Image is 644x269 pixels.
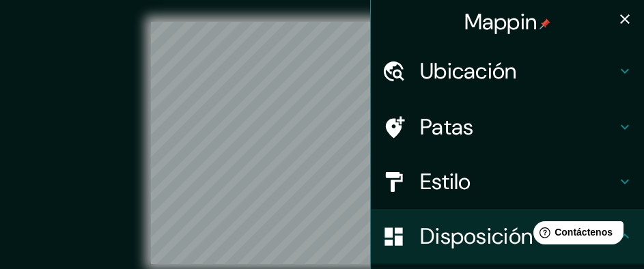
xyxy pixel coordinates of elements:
[420,113,474,141] font: Patas
[420,222,533,251] font: Disposición
[540,18,550,29] img: pin-icon.png
[522,216,629,254] iframe: Lanzador de widgets de ayuda
[371,154,644,209] div: Estilo
[420,167,471,196] font: Estilo
[151,22,494,264] canvas: Mapa
[464,8,537,36] font: Mappin
[371,100,644,154] div: Patas
[420,57,517,85] font: Ubicación
[371,209,644,264] div: Disposición
[371,44,644,98] div: Ubicación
